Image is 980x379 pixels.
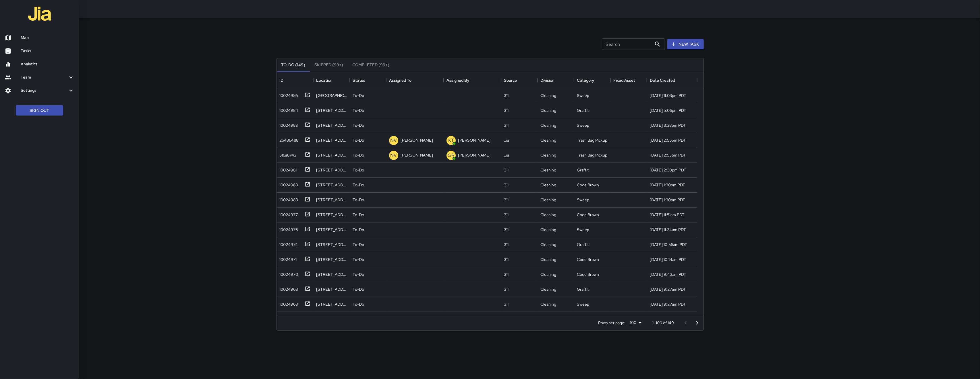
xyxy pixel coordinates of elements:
h6: Settings [21,87,67,94]
h6: Map [21,35,74,41]
h6: Tasks [21,48,74,54]
h6: Analytics [21,61,74,67]
h6: Team [21,74,67,81]
button: Sign Out [16,105,63,116]
img: jia-logo [28,2,51,25]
